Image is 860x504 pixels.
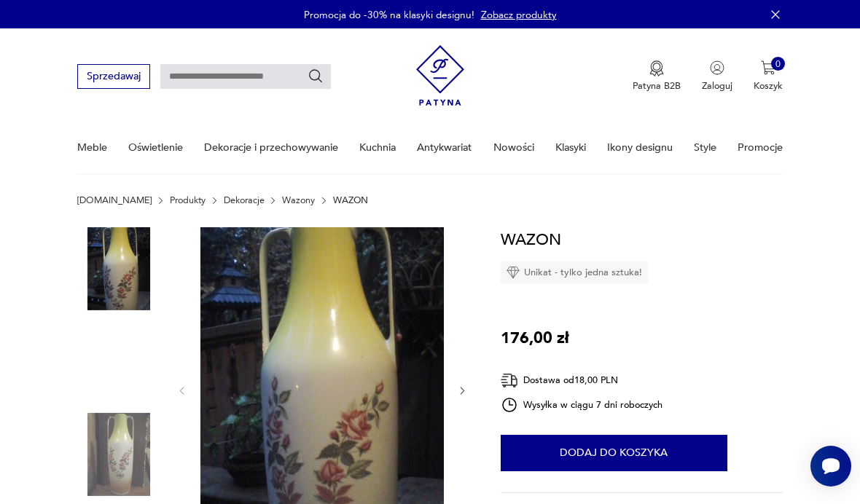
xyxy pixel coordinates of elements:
a: Dekoracje [224,195,265,205]
img: Ikona dostawy [501,371,518,390]
a: Ikona medaluPatyna B2B [633,60,681,92]
a: Nowości [493,122,534,173]
img: Zdjęcie produktu WAZON [77,227,160,310]
p: Promocja do -30% na klasyki designu! [304,8,474,22]
a: Zobacz produkty [481,8,557,22]
h1: WAZON [501,227,561,252]
img: Ikona koszyka [761,60,775,75]
img: Ikona medalu [649,60,664,76]
button: Dodaj do koszyka [501,435,727,471]
img: Ikona diamentu [507,266,520,279]
p: 176,00 zł [501,326,569,350]
p: Zaloguj [702,79,732,92]
a: Ikony designu [607,122,673,173]
button: Sprzedawaj [77,64,149,88]
button: 0Koszyk [754,60,783,92]
a: Kuchnia [359,122,396,173]
button: Zaloguj [702,60,732,92]
a: Antykwariat [417,122,472,173]
a: Dekoracje i przechowywanie [204,122,338,173]
a: [DOMAIN_NAME] [77,195,152,205]
a: Promocje [738,122,783,173]
a: Sprzedawaj [77,73,149,82]
img: Zdjęcie produktu WAZON [77,320,160,403]
a: Oświetlenie [128,122,183,173]
a: Style [694,122,716,173]
a: Wazony [282,195,315,205]
div: Dostawa od 18,00 PLN [501,371,662,390]
div: 0 [771,57,786,71]
img: Ikonka użytkownika [710,60,724,75]
p: Patyna B2B [633,79,681,92]
iframe: Smartsupp widget button [810,446,851,487]
a: Klasyki [555,122,586,173]
img: Patyna - sklep z meblami i dekoracjami vintage [416,40,465,111]
button: Szukaj [308,68,324,84]
p: WAZON [333,195,368,205]
div: Wysyłka w ciągu 7 dni roboczych [501,396,662,414]
a: Produkty [170,195,206,205]
div: Unikat - tylko jedna sztuka! [501,261,648,283]
button: Patyna B2B [633,60,681,92]
p: Koszyk [754,79,783,92]
img: Zdjęcie produktu WAZON [77,413,160,496]
a: Meble [77,122,107,173]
